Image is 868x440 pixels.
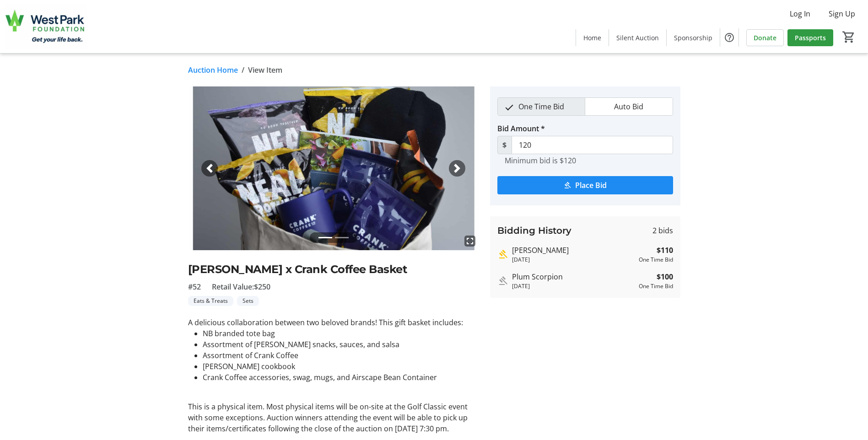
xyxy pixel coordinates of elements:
[203,339,479,350] li: Assortment of [PERSON_NAME] snacks, sauces, and salsa
[513,98,570,115] span: One Time Bid
[497,136,512,154] span: $
[667,29,720,46] a: Sponsorship
[639,256,673,264] div: One Time Bid
[248,64,282,75] span: View Item
[583,33,601,43] span: Home
[829,8,855,19] span: Sign Up
[795,33,826,43] span: Passports
[787,29,833,46] a: Passports
[505,156,576,165] tr-hint: Minimum bid is $120
[464,236,475,247] mat-icon: fullscreen
[203,361,479,372] li: [PERSON_NAME] cookbook
[497,176,673,194] button: Place Bid
[242,64,244,75] span: /
[652,225,673,236] span: 2 bids
[188,86,479,250] img: Image
[188,401,479,434] p: This is a physical item. Most physical items will be on-site at the Golf Classic event with some ...
[576,29,609,46] a: Home
[203,372,479,383] li: Crank Coffee accessories, swag, mugs, and Airscape Bean Container
[497,224,571,237] h3: Bidding History
[512,256,635,264] div: [DATE]
[5,4,87,49] img: West Park Healthcare Centre Foundation's Logo
[575,180,607,191] span: Place Bid
[720,28,739,47] button: Help
[782,6,818,21] button: Log In
[616,33,659,43] span: Silent Auction
[657,271,673,282] strong: $100
[790,8,810,19] span: Log In
[674,33,712,43] span: Sponsorship
[188,64,238,75] a: Auction Home
[754,33,776,43] span: Donate
[188,261,479,278] h2: [PERSON_NAME] x Crank Coffee Basket
[497,123,545,134] label: Bid Amount *
[512,282,635,290] div: [DATE]
[497,249,508,260] mat-icon: Highest bid
[512,271,635,282] div: Plum Scorpion
[746,29,784,46] a: Donate
[188,317,479,328] p: A delicious collaboration between two beloved brands! This gift basket includes:
[497,275,508,286] mat-icon: Outbid
[841,29,857,45] button: Cart
[512,245,635,256] div: [PERSON_NAME]
[609,98,649,115] span: Auto Bid
[188,296,233,306] tr-label-badge: Eats & Treats
[237,296,259,306] tr-label-badge: Sets
[639,282,673,290] div: One Time Bid
[188,281,201,292] span: #52
[821,6,863,21] button: Sign Up
[203,350,479,361] li: Assortment of Crank Coffee
[212,281,270,292] span: Retail Value: $250
[609,29,666,46] a: Silent Auction
[203,328,479,339] li: NB branded tote bag
[657,245,673,256] strong: $110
